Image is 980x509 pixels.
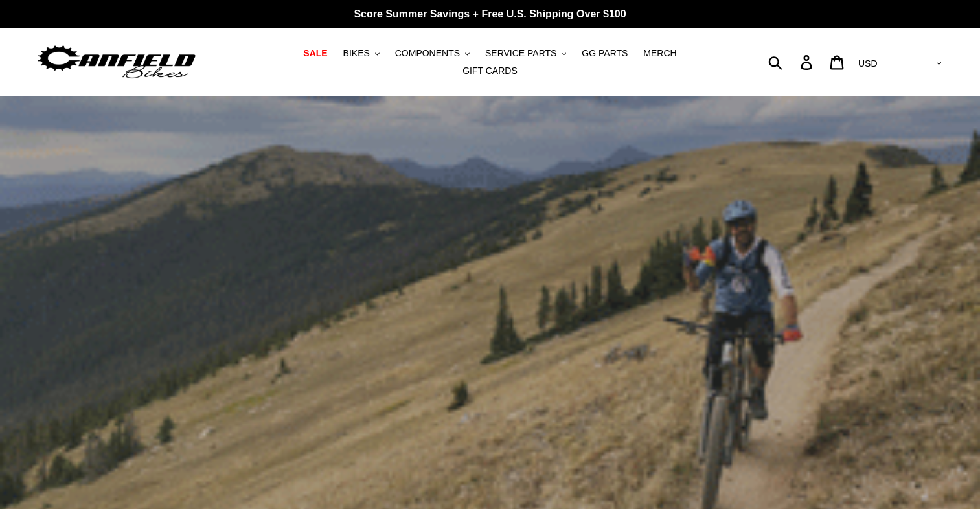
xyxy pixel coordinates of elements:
span: SERVICE PARTS [485,48,556,59]
button: COMPONENTS [389,45,476,62]
a: GG PARTS [575,45,634,62]
img: Canfield Bikes [36,42,198,83]
button: SERVICE PARTS [479,45,573,62]
span: SALE [303,48,327,59]
a: MERCH [637,45,683,62]
span: GG PARTS [582,48,628,59]
span: BIKES [343,48,370,59]
span: COMPONENTS [395,48,460,59]
a: SALE [297,45,334,62]
a: GIFT CARDS [456,62,524,80]
input: Search [775,48,808,76]
button: BIKES [337,45,386,62]
span: GIFT CARDS [462,65,518,76]
span: MERCH [643,48,676,59]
